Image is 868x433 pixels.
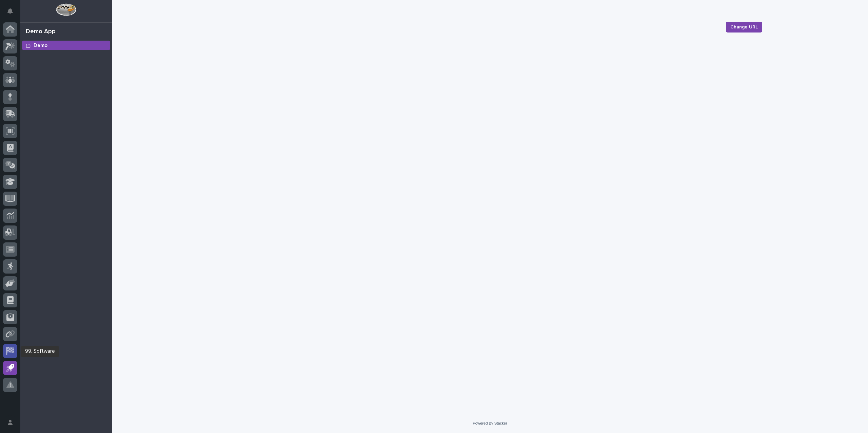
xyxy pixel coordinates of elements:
[3,4,17,18] button: Notifications
[56,3,76,16] img: Workspace Logo
[8,8,17,19] div: Notifications
[26,28,56,36] div: Demo App
[20,40,112,50] a: Demo
[726,22,762,33] button: Change URL
[34,43,47,49] p: Demo
[473,421,507,425] a: Powered By Stacker
[730,24,758,30] span: Change URL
